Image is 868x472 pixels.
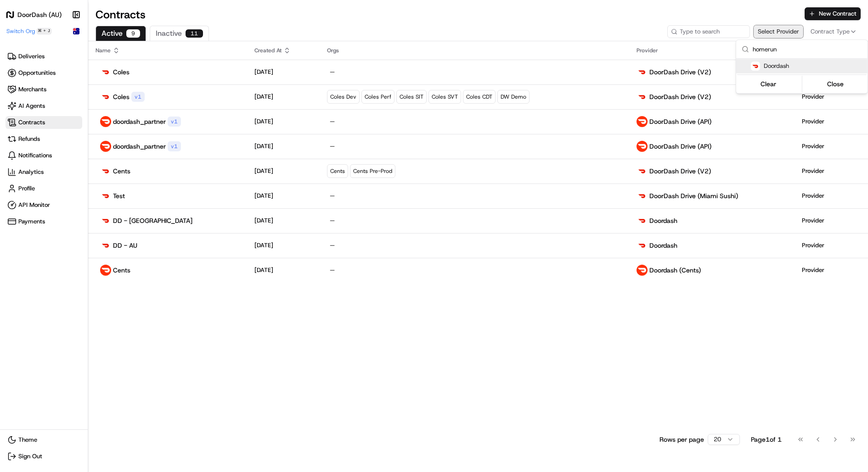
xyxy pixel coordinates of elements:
[804,78,867,90] button: Close
[764,62,789,70] p: Doordash
[751,61,864,71] button: Doordash
[736,59,868,93] div: Suggestions
[737,78,800,90] button: Clear
[753,40,862,58] input: Search...
[751,61,760,71] img: doordash_logo_v2.png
